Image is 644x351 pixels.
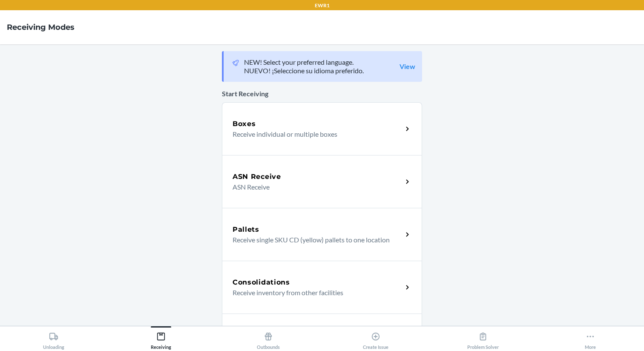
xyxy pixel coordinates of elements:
p: Receive single SKU CD (yellow) pallets to one location [233,235,396,245]
button: Problem Solver [429,326,537,350]
p: EWR1 [315,2,330,9]
div: Problem Solver [467,328,499,350]
div: Receiving [151,328,171,350]
h5: ASN Receive [233,172,281,182]
button: More [537,326,644,350]
p: Receive individual or multiple boxes [233,129,396,139]
a: ConsolidationsReceive inventory from other facilities [222,261,422,314]
div: Outbounds [257,328,280,350]
p: ASN Receive [233,182,396,192]
button: Outbounds [215,326,322,350]
div: Create Issue [363,328,388,350]
a: BoxesReceive individual or multiple boxes [222,102,422,155]
div: More [585,328,596,350]
div: Unloading [43,328,64,350]
p: NUEVO! ¡Seleccione su idioma preferido. [244,66,364,75]
p: Receive inventory from other facilities [233,288,396,298]
h5: Boxes [233,119,256,129]
h5: Consolidations [233,277,290,288]
p: NEW! Select your preferred language. [244,58,364,66]
h4: Receiving Modes [7,22,75,33]
a: View [400,62,415,71]
button: Receiving [107,326,215,350]
a: ASN ReceiveASN Receive [222,155,422,208]
h5: Pallets [233,224,259,235]
button: Create Issue [322,326,429,350]
p: Start Receiving [222,89,422,99]
a: PalletsReceive single SKU CD (yellow) pallets to one location [222,208,422,261]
